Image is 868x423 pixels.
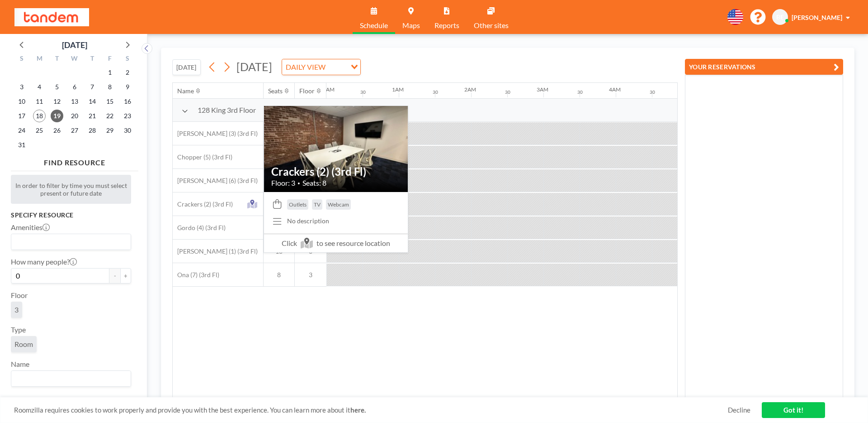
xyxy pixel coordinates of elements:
span: Gordo (4) (3rd Fl) [173,224,226,232]
span: Room [14,340,33,349]
span: Friday, August 1, 2025 [104,66,116,79]
button: [DATE] [172,59,201,75]
span: Floor: 3 [271,178,295,187]
span: • [297,180,300,186]
span: Thursday, August 14, 2025 [86,95,99,108]
span: Seats: 8 [302,178,326,187]
span: 3 [14,305,19,314]
div: In order to filter by time you must select present or future date [11,175,131,204]
label: Amenities [11,223,50,232]
span: Friday, August 15, 2025 [104,95,116,108]
span: Sunday, August 3, 2025 [15,81,28,93]
div: 30 [433,89,438,95]
span: Ona (7) (3rd Fl) [173,271,219,279]
span: Monday, August 18, 2025 [33,110,46,122]
span: Monday, August 11, 2025 [33,95,46,108]
div: 12AM [320,86,335,93]
div: W [66,53,84,65]
div: Name [177,87,194,95]
span: BE [776,13,784,21]
div: Search for option [11,234,131,250]
label: How many people? [11,257,77,266]
span: Sunday, August 31, 2025 [15,139,28,151]
div: 1AM [392,86,404,93]
input: Search for option [12,373,126,385]
span: Roomzilla requires cookies to work properly and provide you with the best experience. You can lea... [14,406,728,414]
div: 30 [505,89,510,95]
span: Sunday, August 10, 2025 [15,95,28,108]
label: Floor [11,291,28,300]
span: Saturday, August 30, 2025 [121,124,134,137]
div: S [13,53,31,65]
div: T [83,53,101,65]
button: YOUR RESERVATIONS [685,59,843,75]
span: Tuesday, August 26, 2025 [51,124,63,137]
div: Floor [299,87,315,95]
a: here. [350,406,366,414]
label: Name [11,360,29,369]
img: organization-logo [14,8,89,26]
h3: Specify resource [11,211,131,219]
span: Click to see resource location [264,234,408,252]
span: Wednesday, August 13, 2025 [68,95,81,108]
span: Wednesday, August 20, 2025 [68,110,81,122]
div: 30 [360,89,366,95]
span: Monday, August 4, 2025 [33,81,46,93]
span: Sunday, August 24, 2025 [15,124,28,137]
div: 4AM [609,86,621,93]
div: No description [287,217,329,225]
div: 30 [650,89,655,95]
span: Friday, August 29, 2025 [104,124,116,137]
label: Type [11,325,26,334]
span: Tuesday, August 5, 2025 [51,81,63,93]
div: 3AM [537,86,548,93]
span: Saturday, August 2, 2025 [121,66,134,79]
span: 128 King 3rd Floor [198,106,256,115]
span: Webcam [328,201,349,208]
a: Got it! [762,402,825,418]
span: Thursday, August 21, 2025 [86,110,99,122]
h4: FIND RESOURCE [11,154,138,167]
div: Search for option [282,59,360,75]
span: Outlets [289,201,307,208]
div: Search for option [11,371,131,386]
span: [PERSON_NAME] (3) (3rd Fl) [173,130,258,138]
span: Wednesday, August 6, 2025 [68,81,81,93]
input: Search for option [12,236,126,248]
span: Monday, August 25, 2025 [33,124,46,137]
span: Saturday, August 9, 2025 [121,81,134,93]
span: [PERSON_NAME] (6) (3rd Fl) [173,177,258,185]
span: TV [314,201,321,208]
span: Reports [434,22,459,29]
div: S [118,53,136,65]
span: Saturday, August 23, 2025 [121,110,134,122]
span: 8 [264,271,294,279]
input: Search for option [328,61,345,73]
span: [PERSON_NAME] (1) (3rd Fl) [173,247,258,255]
div: [DATE] [62,38,87,51]
span: Schedule [360,22,388,29]
span: Friday, August 8, 2025 [104,81,116,93]
span: Friday, August 22, 2025 [104,110,116,122]
div: T [48,53,66,65]
span: Tuesday, August 12, 2025 [51,95,63,108]
button: + [120,268,131,284]
span: 3 [295,271,326,279]
span: [PERSON_NAME] [792,14,842,21]
div: M [31,53,48,65]
span: Saturday, August 16, 2025 [121,95,134,108]
h2: Crackers (2) (3rd Fl) [271,165,401,178]
span: Other sites [474,22,509,29]
span: Crackers (2) (3rd Fl) [173,200,233,208]
a: Decline [728,406,750,414]
span: Tuesday, August 19, 2025 [51,110,63,122]
span: [DATE] [236,60,272,73]
span: Chopper (5) (3rd Fl) [173,153,232,161]
span: DAILY VIEW [284,61,327,73]
button: - [109,268,120,284]
div: 2AM [464,86,476,93]
div: 30 [577,89,583,95]
img: resource-image [264,95,408,203]
div: F [101,53,118,65]
span: Maps [402,22,420,29]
